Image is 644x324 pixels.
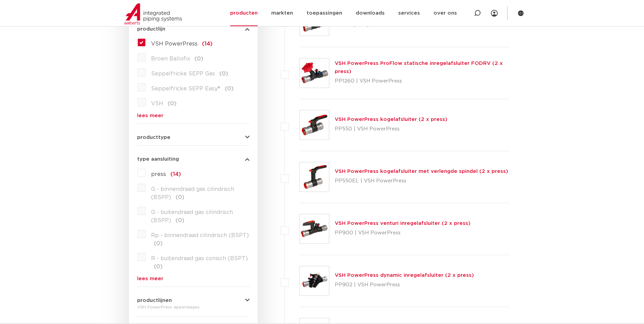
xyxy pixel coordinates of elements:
a: VSH PowerPress dynamic inregelafsluiter (2 x press) [335,273,474,278]
a: VSH PowerPress kogelafsluiter met verlengde spindel (2 x press) [335,169,508,174]
span: type aansluiting [137,157,179,162]
a: VSH PowerPress ProFlow statische inregelafsluiter FODRV (2 x press) [335,61,503,74]
span: (14) [202,41,213,47]
span: (14) [170,172,181,177]
span: VSH [151,101,163,106]
img: Thumbnail for VSH PowerPress dynamic inregelafsluiter (2 x press) [300,266,329,295]
span: (0) [176,195,184,200]
p: PP900 | VSH PowerPress [335,228,471,238]
p: PP902 | VSH PowerPress [335,280,474,290]
span: productlijn [137,26,165,32]
span: (0) [225,86,234,91]
button: productlijn [137,26,250,32]
span: R - buitendraad gas conisch (BSPT) [151,256,248,261]
span: (0) [219,71,228,76]
span: (0) [195,56,203,61]
span: Seppelfricke SEPP Gas [151,71,215,76]
span: producttype [137,135,170,140]
span: productlijnen [137,298,172,303]
img: Thumbnail for VSH PowerPress venturi inregelafsluiter (2 x press) [300,214,329,244]
span: (0) [154,241,163,246]
p: PP1260 | VSH PowerPress [335,76,510,87]
span: (0) [168,101,177,106]
button: type aansluiting [137,157,250,162]
span: Broen Ballofix [151,56,190,61]
img: Thumbnail for VSH PowerPress kogelafsluiter (2 x press) [300,110,329,140]
span: (0) [154,264,163,269]
a: lees meer [137,276,250,281]
span: Seppelfricke SEPP Easy® [151,86,220,91]
a: VSH PowerPress kogelafsluiter (2 x press) [335,117,447,122]
span: G - buitendraad gas cilindrisch (BSPP) [151,210,233,223]
span: VSH PowerPress [151,41,198,47]
p: PP550 | VSH PowerPress [335,124,447,134]
img: Thumbnail for VSH PowerPress ProFlow statische inregelafsluiter FODRV (2 x press) [300,58,329,88]
div: VSH PowerPress appendages [137,303,250,311]
img: Thumbnail for VSH PowerPress kogelafsluiter met verlengde spindel (2 x press) [300,162,329,192]
span: press [151,172,166,177]
span: Rp - binnendraad cilindrisch (BSPT) [151,233,249,238]
span: G - binnendraad gas cilindrisch (BSPP) [151,186,234,200]
p: PP550EL | VSH PowerPress [335,176,508,186]
a: lees meer [137,113,250,118]
button: producttype [137,135,250,140]
span: (0) [176,218,184,223]
button: productlijnen [137,298,250,303]
a: VSH PowerPress venturi inregelafsluiter (2 x press) [335,221,471,226]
